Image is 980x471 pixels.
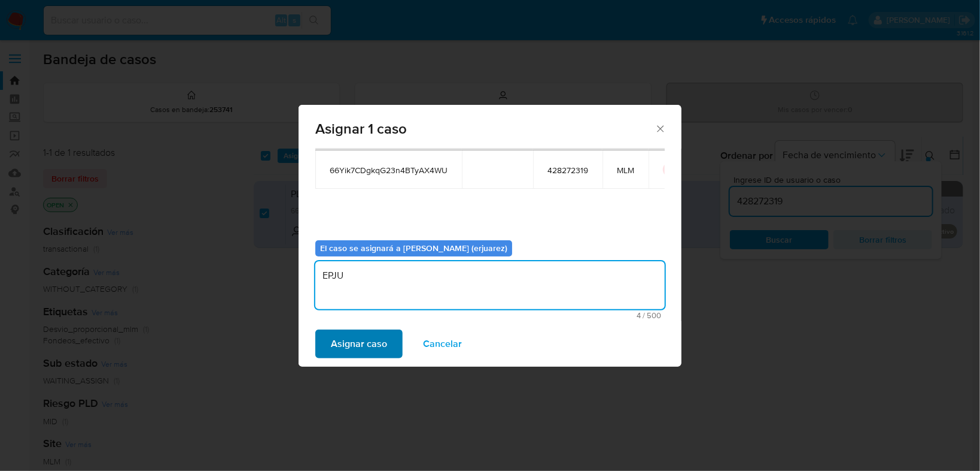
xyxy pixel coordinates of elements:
[547,165,588,176] span: 428272319
[617,165,634,176] span: MLM
[655,123,665,134] button: Cerrar ventana
[315,122,655,136] span: Asignar 1 caso
[320,242,507,254] b: El caso se asignará a [PERSON_NAME] (erjuarez)
[319,312,661,319] span: Máximo 500 caracteres
[315,330,403,358] button: Asignar caso
[331,331,387,357] span: Asignar caso
[663,162,677,177] button: icon-button
[407,330,477,358] button: Cancelar
[315,261,665,309] textarea: EPJU
[299,105,681,367] div: assign-modal
[330,165,448,176] span: 66Yik7CDgkqG23n4BTyAX4WU
[423,331,462,357] span: Cancelar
